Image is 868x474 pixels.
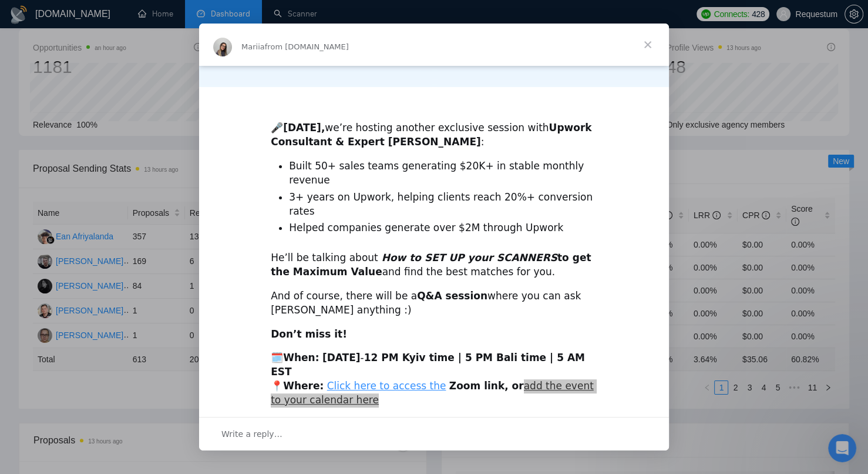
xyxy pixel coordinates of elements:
[213,38,232,56] img: Profile image for Mariia
[271,328,347,340] b: Don’t miss it!
[283,380,324,392] b: Where:
[271,107,597,149] div: 🎤 we’re hosting another exclusive session with :
[449,380,524,392] b: Zoom link, or
[627,24,669,66] span: Close
[289,191,597,219] li: 3+ years on Upwork, helping clients reach 20%+ conversion rates
[271,380,594,406] a: add the event to your calendar here
[271,122,591,148] b: Upwork Consultant & Expert [PERSON_NAME]
[265,42,349,51] span: from [DOMAIN_NAME]
[382,252,557,263] i: How to SET UP your SCANNERS
[289,221,597,235] li: Helped companies generate over $2M through Upwork
[241,42,265,51] span: Mariia
[289,159,597,188] li: Built 50+ sales teams generating $20K+ in stable monthly revenue
[283,122,325,133] b: [DATE],
[199,417,669,450] div: Open conversation and reply
[322,352,361,363] b: [DATE]
[417,290,487,302] b: Q&A session
[221,426,282,442] span: Write a reply…
[271,251,597,279] div: He’ll be talking about and find the best matches for you.
[271,289,597,318] div: And of course, there will be a where you can ask [PERSON_NAME] anything :)
[327,380,446,392] a: Click here to access the
[283,352,319,363] b: When:
[271,352,585,378] b: 12 PM Kyiv time | 5 PM Bali time | 5 AM EST
[271,351,597,407] div: 🗓️ - 📍
[271,252,591,278] b: to get the Maximum Value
